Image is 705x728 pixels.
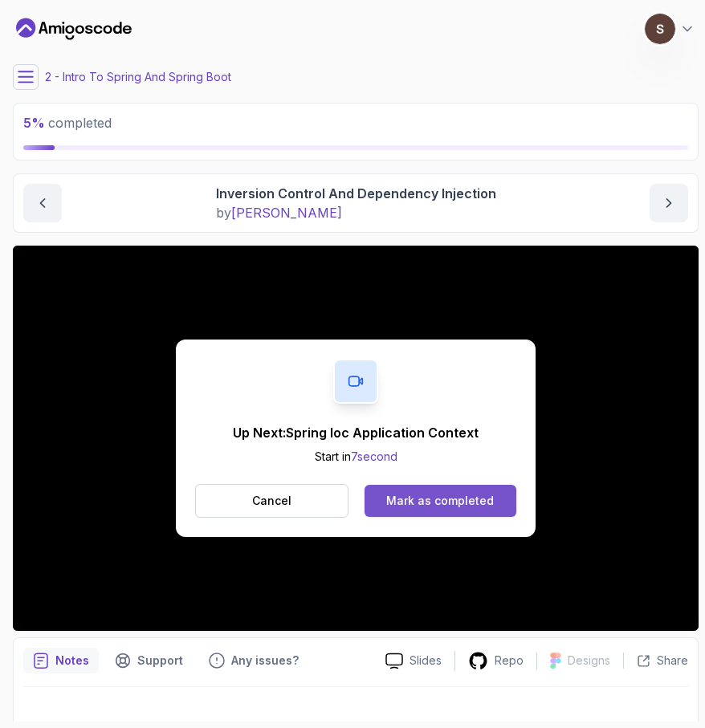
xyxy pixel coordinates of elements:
[55,653,89,669] p: Notes
[231,653,299,669] p: Any issues?
[233,423,479,442] p: Up Next: Spring Ioc Application Context
[13,246,699,631] iframe: 2 - Inversion Control and Dependency Injection
[233,449,479,465] p: Start in
[105,648,193,673] button: Support button
[623,653,688,669] button: Share
[644,13,695,45] button: user profile image
[252,493,291,509] p: Cancel
[351,449,397,463] span: 7 second
[216,203,496,222] p: by
[386,493,494,509] div: Mark as completed
[568,653,610,669] p: Designs
[23,115,45,131] span: 5 %
[45,69,231,85] p: 2 - Intro To Spring And Spring Boot
[373,653,454,669] a: Slides
[16,16,132,42] a: Dashboard
[410,653,442,669] p: Slides
[231,205,342,221] span: [PERSON_NAME]
[199,648,308,673] button: Feedback button
[495,653,524,669] p: Repo
[650,184,688,222] button: next content
[365,485,516,517] button: Mark as completed
[645,14,675,44] img: user profile image
[195,484,348,518] button: Cancel
[455,651,536,671] a: Repo
[137,653,183,669] p: Support
[23,184,62,222] button: previous content
[657,653,688,669] p: Share
[23,115,112,131] span: completed
[23,648,99,673] button: notes button
[216,184,496,203] p: Inversion Control And Dependency Injection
